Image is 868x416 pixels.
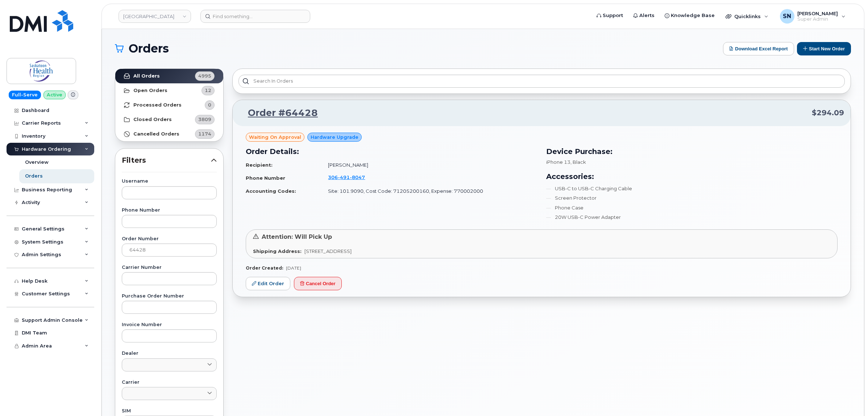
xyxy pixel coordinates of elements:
a: Processed Orders0 [115,98,223,112]
input: Search in orders [238,75,845,88]
h3: Order Details: [246,146,537,157]
span: Waiting On Approval [249,134,301,141]
li: 20W USB-C Power Adapter [546,214,838,221]
strong: Cancelled Orders [133,131,179,137]
a: Cancelled Orders1174 [115,127,223,141]
a: Edit Order [246,277,290,290]
label: SIM [122,409,217,413]
span: [STREET_ADDRESS] [304,248,352,254]
span: $294.09 [812,108,844,118]
span: 12 [205,87,211,94]
a: Open Orders12 [115,83,223,98]
span: Attention: Will Pick Up [262,233,332,240]
span: Orders [129,43,169,54]
span: 3809 [198,116,211,123]
a: 3064918047 [328,174,374,180]
strong: Processed Orders [133,102,182,108]
label: Phone Number [122,208,217,213]
strong: Accounting Codes: [246,188,296,194]
h3: Device Purchase: [546,146,838,157]
span: 8047 [350,174,365,180]
strong: Phone Number [246,175,285,181]
td: [PERSON_NAME] [321,159,537,171]
a: Order #64428 [239,107,318,120]
span: Filters [122,155,211,166]
span: 0 [208,101,211,108]
span: 491 [338,174,350,180]
button: Cancel Order [294,277,342,290]
span: 1174 [198,130,211,137]
button: Start New Order [797,42,851,55]
label: Invoice Number [122,323,217,327]
label: Purchase Order Number [122,294,217,299]
strong: Recipient: [246,162,273,168]
span: 4995 [198,72,211,79]
span: iPhone 13 [546,159,570,165]
li: Phone Case [546,204,838,211]
a: All Orders4995 [115,69,223,83]
strong: All Orders [133,73,160,79]
li: USB-C to USB-C Charging Cable [546,185,838,192]
span: Hardware Upgrade [311,134,358,141]
label: Carrier Number [122,265,217,270]
a: Closed Orders3809 [115,112,223,127]
label: Dealer [122,351,217,356]
label: Username [122,179,217,184]
strong: Closed Orders [133,117,172,122]
button: Download Excel Report [723,42,794,55]
label: Carrier [122,380,217,385]
span: 306 [328,174,365,180]
label: Order Number [122,237,217,241]
h3: Accessories: [546,171,838,182]
td: Site: 101.9090, Cost Code: 71205200160, Expense: 770002000 [321,185,537,197]
iframe: Messenger Launcher [836,384,863,411]
span: , Black [570,159,586,165]
span: [DATE] [286,265,301,271]
strong: Shipping Address: [253,248,302,254]
strong: Order Created: [246,265,283,271]
strong: Open Orders [133,88,167,93]
li: Screen Protector [546,195,838,201]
